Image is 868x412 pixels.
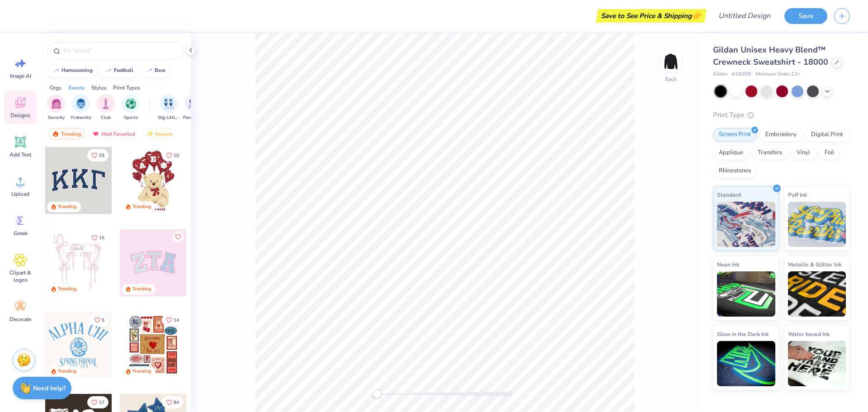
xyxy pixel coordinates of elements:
span: Neon Ink [717,260,739,269]
img: Back [662,52,680,71]
span: Upload [11,190,29,198]
img: Puff Ink [788,202,846,247]
img: newest.gif [146,131,153,137]
div: Styles [91,84,106,92]
button: Like [162,396,183,408]
div: Screen Print [713,128,757,142]
span: Sports [124,114,138,121]
span: Clipart & logos [5,269,35,284]
button: bear [141,64,170,77]
button: Like [173,232,184,242]
img: Neon Ink [717,271,775,317]
span: Parent's Weekend [183,114,204,121]
button: Save [784,8,827,24]
img: trend_line.gif [52,68,60,73]
img: trending.gif [52,131,59,137]
div: Trending [132,286,151,293]
span: 👉 [692,10,702,21]
div: Print Types [113,84,140,92]
div: filter for Sports [122,95,140,121]
span: Fraternity [71,114,91,121]
span: 5 [102,318,104,322]
span: 10 [174,153,179,158]
div: Accessibility label [373,389,382,398]
div: Trending [48,128,85,139]
div: Digital Print [805,128,849,142]
span: Metallic & Glitter Ink [788,260,841,269]
div: Transfers [752,146,788,160]
div: filter for Sorority [47,95,65,121]
div: homecoming [61,68,93,73]
div: Trending [132,204,151,210]
div: bear [155,68,165,73]
img: Sorority Image [51,99,61,109]
span: Gildan [713,71,727,78]
div: Trending [58,368,76,375]
input: Untitled Design [711,7,778,25]
div: Rhinestones [713,164,757,178]
span: 15 [99,236,104,240]
span: 84 [174,400,179,405]
span: # 18000 [732,71,751,78]
div: Vinyl [791,146,816,160]
img: Parent's Weekend Image [189,99,199,109]
div: Foil [819,146,840,160]
div: Events [68,84,85,92]
div: Most Favorited [88,128,139,139]
span: 17 [99,400,104,405]
button: filter button [122,95,140,121]
div: filter for Fraternity [71,95,91,121]
span: Image AI [10,72,31,80]
span: Big Little Reveal [158,114,179,121]
button: filter button [97,95,115,121]
span: Glow in the Dark Ink [717,329,769,339]
button: Like [162,149,183,161]
button: homecoming [47,64,97,77]
img: trend_line.gif [105,68,112,73]
div: Trending [132,368,151,375]
div: Save to See Price & Shipping [598,9,704,23]
div: Trending [58,286,76,293]
div: Print Type [713,110,850,120]
button: filter button [47,95,65,121]
div: Trending [58,204,76,210]
input: Try "Alpha" [62,46,178,55]
img: Metallic & Glitter Ink [788,271,846,317]
img: Glow in the Dark Ink [717,341,775,386]
span: Water based Ink [788,329,830,339]
span: Add Text [9,151,31,158]
span: 33 [99,153,104,158]
img: Sports Image [126,99,136,109]
span: Sorority [48,114,65,121]
button: Like [87,232,108,244]
span: Designs [10,112,30,119]
img: most_fav.gif [92,131,99,137]
img: Standard [717,202,775,247]
button: filter button [183,95,204,121]
img: Water based Ink [788,341,846,386]
div: Applique [713,146,749,160]
button: filter button [71,95,91,121]
div: Orgs [50,84,61,92]
span: Gildan Unisex Heavy Blend™ Crewneck Sweatshirt - 18000 [713,44,828,67]
img: Club Image [101,99,111,109]
span: Decorate [9,316,31,323]
span: Puff Ink [788,190,807,199]
span: Minimum Order: 12 + [755,71,801,78]
button: Like [90,314,108,326]
div: filter for Big Little Reveal [158,95,179,121]
div: Embroidery [759,128,802,142]
button: Like [87,396,108,408]
div: filter for Club [97,95,115,121]
strong: Need help? [33,384,66,393]
span: 14 [174,318,179,322]
button: Like [87,149,108,161]
button: football [100,64,137,77]
img: Fraternity Image [76,99,86,109]
div: football [114,68,133,73]
span: Standard [717,190,741,199]
img: trend_line.gif [146,68,153,73]
button: filter button [158,95,179,121]
img: Big Little Reveal Image [164,99,174,109]
div: Newest [142,128,176,139]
